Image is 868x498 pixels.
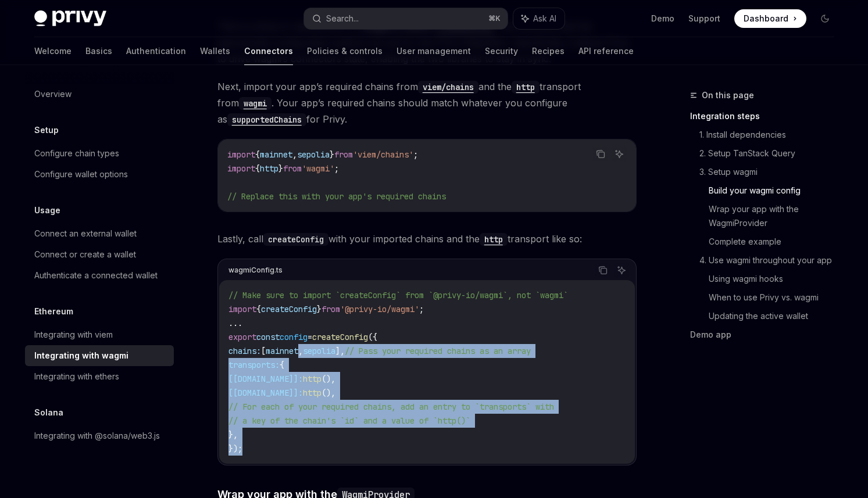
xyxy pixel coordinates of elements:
[228,374,303,384] span: [[DOMAIN_NAME]]:
[612,146,627,162] button: Ask AI
[256,332,280,342] span: const
[304,8,508,29] button: Search...⌘K
[278,163,283,174] span: }
[227,191,446,202] span: // Replace this with your app's required chains
[25,244,174,265] a: Connect or create a wallet
[488,14,501,23] span: ⌘ K
[280,360,284,370] span: {
[709,200,844,232] a: Wrap your app with the WagmiProvider
[298,346,303,356] span: ,
[34,429,160,443] div: Integrating with @solana/web3.js
[260,149,292,160] span: mainnet
[326,12,359,26] div: Search...
[34,304,73,318] h5: Ethereum
[334,163,339,174] span: ;
[34,87,72,101] div: Overview
[244,37,293,65] a: Connectors
[228,402,554,412] span: // For each of your required chains, add an entry to `transports` with
[34,10,106,27] img: dark logo
[317,304,322,314] span: }
[25,223,174,244] a: Connect an external wallet
[816,9,834,28] button: Toggle dark mode
[397,37,471,65] a: User management
[256,304,261,314] span: {
[266,346,298,356] span: mainnet
[709,232,844,251] a: Complete example
[292,149,297,160] span: ,
[690,325,844,344] a: Demo app
[255,149,260,160] span: {
[228,443,242,454] span: });
[303,346,335,356] span: sepolia
[533,13,556,24] span: Ask AI
[513,8,565,29] button: Ask AI
[418,81,478,94] code: viem/chains
[227,113,306,125] a: supportedChains
[303,374,322,384] span: http
[34,406,63,420] h5: Solana
[34,37,72,65] a: Welcome
[239,97,272,110] code: wagmi
[85,37,112,65] a: Basics
[595,263,610,278] button: Copy the contents from the code block
[322,374,335,384] span: (),
[368,332,377,342] span: ({
[261,346,266,356] span: [
[34,328,113,342] div: Integrating with viem
[25,265,174,286] a: Authenticate a connected wallet
[228,429,238,440] span: },
[34,248,136,261] div: Connect or create a wallet
[228,332,256,342] span: export
[25,84,174,105] a: Overview
[308,332,312,342] span: =
[217,78,637,127] span: Next, import your app’s required chains from and the transport from . Your app’s required chains ...
[34,370,119,384] div: Integrating with ethers
[25,345,174,366] a: Integrating with wagmi
[418,81,478,92] a: viem/chains
[709,270,844,288] a: Using wagmi hooks
[280,332,308,342] span: config
[25,143,174,164] a: Configure chain types
[227,113,306,126] code: supportedChains
[228,360,280,370] span: transports:
[228,304,256,314] span: import
[651,13,674,24] a: Demo
[34,203,60,217] h5: Usage
[303,388,322,398] span: http
[614,263,629,278] button: Ask AI
[228,346,261,356] span: chains:
[34,349,128,363] div: Integrating with wagmi
[419,304,424,314] span: ;
[239,97,272,109] a: wagmi
[227,149,255,160] span: import
[34,123,59,137] h5: Setup
[263,233,328,246] code: createConfig
[345,346,531,356] span: // Pass your required chains as an array
[227,163,255,174] span: import
[34,268,158,282] div: Authenticate a connected wallet
[297,149,330,160] span: sepolia
[699,251,844,270] a: 4. Use wagmi throughout your app
[25,366,174,387] a: Integrating with ethers
[334,149,353,160] span: from
[512,81,540,94] code: http
[340,304,419,314] span: '@privy-io/wagmi'
[322,304,340,314] span: from
[690,107,844,126] a: Integration steps
[283,163,302,174] span: from
[330,149,334,160] span: }
[261,304,317,314] span: createConfig
[699,144,844,163] a: 2. Setup TanStack Query
[228,263,283,278] div: wagmiConfig.ts
[322,388,335,398] span: (),
[228,388,303,398] span: [[DOMAIN_NAME]]:
[512,81,540,92] a: http
[25,425,174,446] a: Integrating with @solana/web3.js
[25,324,174,345] a: Integrating with viem
[217,231,637,247] span: Lastly, call with your imported chains and the transport like so:
[532,37,565,65] a: Recipes
[255,163,260,174] span: {
[353,149,413,160] span: 'viem/chains'
[34,227,137,241] div: Connect an external wallet
[709,288,844,307] a: When to use Privy vs. wagmi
